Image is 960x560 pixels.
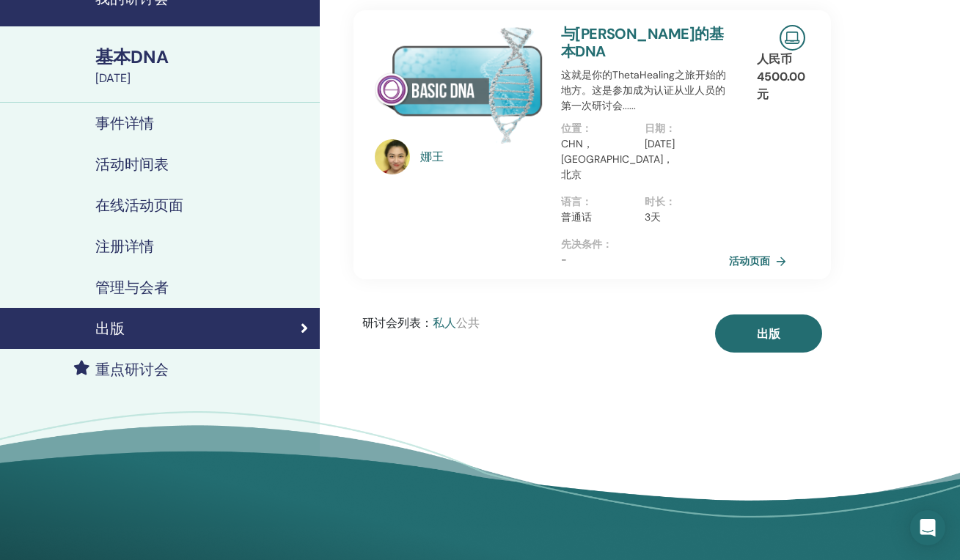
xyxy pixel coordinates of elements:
[715,314,822,353] button: 出版
[561,136,637,183] p: CHN，[GEOGRAPHIC_DATA]，北京
[95,70,311,87] div: [DATE]
[95,45,311,70] div: 基本DNA
[95,361,169,378] h4: 重点研讨会
[420,148,546,166] a: 娜王
[757,326,780,342] span: 出版
[645,121,720,136] p: 日期 ：
[561,121,637,136] p: 位置 ：
[362,315,433,331] span: 研讨会列表 ：
[95,237,154,255] h4: 注册详情
[420,148,546,166] div: 娜 王
[645,210,720,225] p: 3天
[375,139,410,174] img: default.jpg
[433,315,456,331] span: 私人
[95,155,169,173] h4: 活动时间表
[95,320,125,337] h4: 出版
[95,196,183,214] h4: 在线活动页面
[375,25,543,144] img: 基本DNA
[95,279,169,296] h4: 管理与会者
[729,250,792,272] a: 活动页面
[757,51,805,103] p: 人民币 4500.00元
[561,24,723,61] a: 与[PERSON_NAME]的基本DNA
[561,210,637,225] p: 普通话
[456,315,480,331] span: 公共
[780,25,805,51] img: 在线直播研讨会
[910,510,945,545] div: 打开对讲信使
[561,237,729,252] p: 先决条件 ：
[87,45,320,87] a: 基本DNA[DATE]
[645,194,720,210] p: 时长 ：
[561,194,637,210] p: 语言：
[561,67,729,114] p: 这就是你的ThetaHealing之旅开始的地方。这是参加成为认证从业人员的第一次研讨会......
[561,252,729,268] p: -
[645,136,720,152] p: [DATE]
[95,114,154,132] h4: 事件详情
